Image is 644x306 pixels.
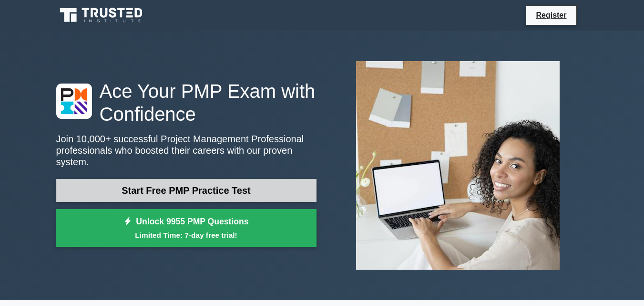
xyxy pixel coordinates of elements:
[56,80,317,126] h1: Ace Your PMP Exam with Confidence
[56,133,317,168] p: Join 10,000+ successful Project Management Professional professionals who boosted their careers w...
[56,209,317,247] a: Unlock 9955 PMP QuestionsLimited Time: 7-day free trial!
[68,230,305,241] small: Limited Time: 7-day free trial!
[56,179,317,202] a: Start Free PMP Practice Test
[530,9,572,21] a: Register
